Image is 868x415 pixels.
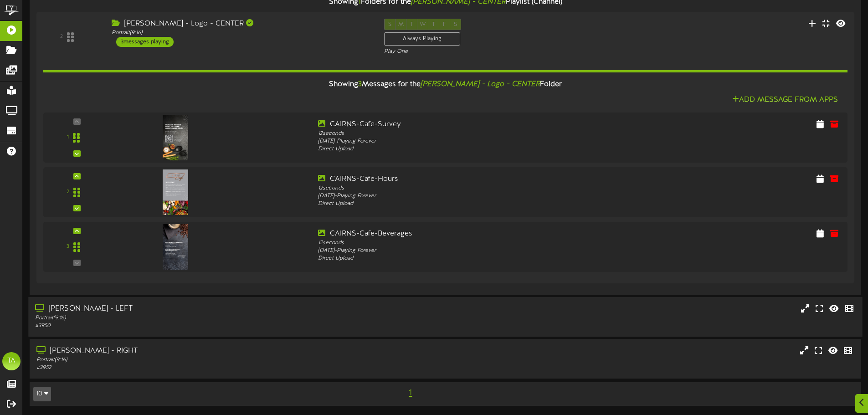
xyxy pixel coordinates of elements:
div: Play One [384,48,575,56]
button: Add Message From Apps [729,94,841,106]
img: d051271a-ed05-466c-8e05-b57c0fa1a5c3.jpg [163,169,188,215]
span: 1 [406,388,414,398]
div: Portrait ( 9:16 ) [35,314,369,322]
div: # 3950 [35,322,369,330]
div: [PERSON_NAME] - RIGHT [36,346,369,356]
div: Direct Upload [318,145,639,153]
div: [PERSON_NAME] - Logo - CENTER [112,19,370,29]
div: [DATE] - Playing Forever [318,192,639,200]
div: [DATE] - Playing Forever [318,138,639,145]
div: Direct Upload [318,200,639,208]
div: 3 messages playing [116,37,174,47]
div: CAIRNS-Cafe-Beverages [318,229,639,239]
div: Always Playing [384,32,460,46]
button: 10 [33,387,51,401]
div: Portrait ( 9:16 ) [36,356,369,364]
div: [DATE] - Playing Forever [318,247,639,255]
div: Portrait ( 9:16 ) [112,29,370,37]
div: Direct Upload [318,255,639,262]
div: CAIRNS-Cafe-Hours [318,174,639,184]
span: 3 [358,80,362,88]
div: 12 seconds [318,130,639,138]
img: 68474fc6-3a91-4f89-9e6d-3413be1f1d81.jpg [163,115,188,160]
div: Showing Messages for the Folder [36,75,854,94]
img: c9d9a62d-c8f2-47e9-808d-4748458a214e.jpg [163,224,188,270]
div: CAIRNS-Cafe-Survey [318,119,639,130]
i: [PERSON_NAME] - Logo - CENTER [421,80,540,88]
div: 12 seconds [318,184,639,192]
div: # 3952 [36,364,369,372]
div: TA [2,352,21,370]
div: 12 seconds [318,239,639,247]
div: [PERSON_NAME] - LEFT [35,304,369,314]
